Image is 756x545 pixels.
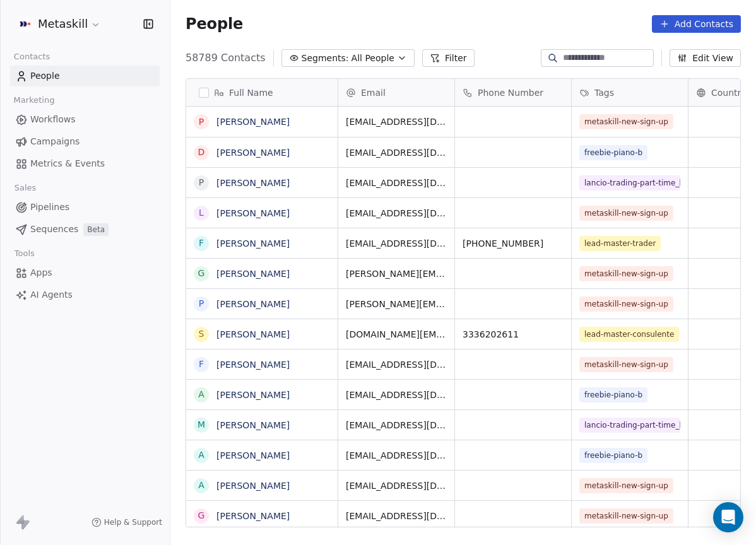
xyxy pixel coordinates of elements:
[10,219,160,240] a: SequencesBeta
[346,510,447,522] span: [EMAIL_ADDRESS][DOMAIN_NAME]
[302,52,349,65] span: Segments:
[216,148,290,158] a: [PERSON_NAME]
[346,449,447,462] span: [EMAIL_ADDRESS][DOMAIN_NAME]
[83,223,109,236] span: Beta
[579,206,673,221] span: metaskill-new-sign-up
[346,358,447,371] span: [EMAIL_ADDRESS][DOMAIN_NAME]
[216,329,290,339] a: [PERSON_NAME]
[216,360,290,370] a: [PERSON_NAME]
[346,237,447,250] span: [EMAIL_ADDRESS][DOMAIN_NAME]
[198,418,205,431] div: M
[346,389,447,401] span: [EMAIL_ADDRESS][DOMAIN_NAME]
[198,388,204,401] div: A
[579,175,680,190] span: lancio-trading-part-time_[DATE]
[579,296,673,312] span: metaskill-new-sign-up
[8,47,56,66] span: Contacts
[579,266,673,281] span: metaskill-new-sign-up
[216,117,290,127] a: [PERSON_NAME]
[30,69,60,83] span: People
[30,201,69,214] span: Pipelines
[30,113,76,126] span: Workflows
[10,131,160,152] a: Campaigns
[216,420,290,430] a: [PERSON_NAME]
[10,66,160,86] a: People
[186,79,338,106] div: Full Name
[361,86,386,99] span: Email
[346,115,447,128] span: [EMAIL_ADDRESS][DOMAIN_NAME]
[579,236,661,251] span: lead-master-trader
[346,267,447,280] span: [PERSON_NAME][EMAIL_ADDRESS][DOMAIN_NAME]
[8,91,60,110] span: Marketing
[346,419,447,431] span: [EMAIL_ADDRESS][DOMAIN_NAME]
[463,328,564,341] span: 3336202611
[198,509,205,522] div: G
[346,479,447,492] span: [EMAIL_ADDRESS][DOMAIN_NAME]
[463,237,564,250] span: [PHONE_NUMBER]
[199,176,204,189] div: P
[216,238,290,249] a: [PERSON_NAME]
[579,327,679,342] span: lead-master-consulente
[346,298,447,310] span: [PERSON_NAME][EMAIL_ADDRESS][DOMAIN_NAME]
[10,262,160,283] a: Apps
[711,86,747,99] span: Country
[198,448,204,462] div: A
[346,146,447,159] span: [EMAIL_ADDRESS][DOMAIN_NAME]
[30,288,73,302] span: AI Agents
[670,49,741,67] button: Edit View
[579,357,673,372] span: metaskill-new-sign-up
[216,299,290,309] a: [PERSON_NAME]
[10,284,160,305] a: AI Agents
[346,328,447,341] span: [DOMAIN_NAME][EMAIL_ADDRESS][DOMAIN_NAME]
[30,135,80,148] span: Campaigns
[30,223,78,236] span: Sequences
[10,153,160,174] a: Metrics & Events
[10,197,160,218] a: Pipelines
[455,79,571,106] div: Phone Number
[30,157,105,170] span: Metrics & Events
[216,450,290,460] a: [PERSON_NAME]
[199,206,204,220] div: L
[579,418,680,433] span: lancio-trading-part-time_[DATE]
[9,179,42,197] span: Sales
[9,244,40,263] span: Tools
[198,146,205,159] div: D
[229,86,273,99] span: Full Name
[216,178,290,188] a: [PERSON_NAME]
[351,52,394,65] span: All People
[30,266,52,279] span: Apps
[198,267,205,280] div: G
[10,109,160,130] a: Workflows
[92,517,162,527] a: Help & Support
[579,387,647,402] span: freebie-piano-b
[104,517,162,527] span: Help & Support
[713,502,743,532] div: Open Intercom Messenger
[579,114,673,129] span: metaskill-new-sign-up
[216,481,290,491] a: [PERSON_NAME]
[572,79,688,106] div: Tags
[199,358,204,371] div: F
[198,479,204,492] div: A
[18,16,33,32] img: AVATAR%20METASKILL%20-%20Colori%20Positivo.png
[216,269,290,279] a: [PERSON_NAME]
[199,327,204,341] div: S
[346,207,447,220] span: [EMAIL_ADDRESS][DOMAIN_NAME]
[186,15,243,33] span: People
[338,79,454,106] div: Email
[579,145,647,160] span: freebie-piano-b
[594,86,614,99] span: Tags
[579,508,673,524] span: metaskill-new-sign-up
[199,115,204,129] div: P
[216,390,290,400] a: [PERSON_NAME]
[346,177,447,189] span: [EMAIL_ADDRESS][DOMAIN_NAME]
[652,15,741,33] button: Add Contacts
[478,86,543,99] span: Phone Number
[216,511,290,521] a: [PERSON_NAME]
[199,297,204,310] div: P
[216,208,290,218] a: [PERSON_NAME]
[186,50,266,66] span: 58789 Contacts
[199,237,204,250] div: F
[579,448,647,463] span: freebie-piano-b
[579,478,673,493] span: metaskill-new-sign-up
[38,16,88,32] span: Metaskill
[422,49,475,67] button: Filter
